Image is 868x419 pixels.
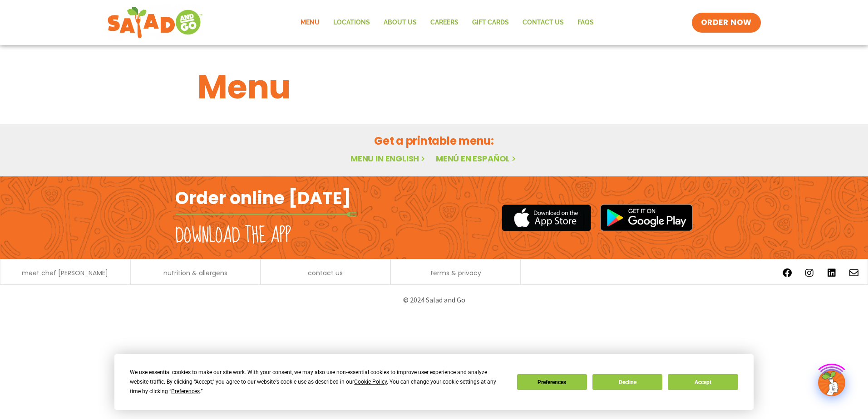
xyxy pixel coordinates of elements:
[571,12,601,33] a: FAQs
[517,374,587,390] button: Preferences
[114,354,754,410] div: Cookie Consent Prompt
[175,223,291,248] h2: Download the app
[163,270,227,276] a: nutrition & allergens
[130,368,506,396] div: We use essential cookies to make our site work. With your consent, we may also use non-essential ...
[465,12,516,33] a: GIFT CARDS
[294,12,601,33] nav: Menu
[692,13,761,33] a: ORDER NOW
[180,294,688,306] p: © 2024 Salad and Go
[326,12,377,33] a: Locations
[308,270,343,276] a: contact us
[294,12,326,33] a: Menu
[424,12,465,33] a: Careers
[197,133,671,149] h2: Get a printable menu:
[22,270,108,276] a: meet chef [PERSON_NAME]
[171,388,200,395] span: Preferences
[516,12,571,33] a: Contact Us
[107,5,203,41] img: new-SAG-logo-768×292
[197,63,671,112] h1: Menu
[600,204,693,231] img: google_play
[354,379,387,385] span: Cookie Policy
[701,17,752,28] span: ORDER NOW
[175,187,351,209] h2: Order online [DATE]
[436,153,518,164] a: Menú en español
[350,153,427,164] a: Menu in English
[377,12,424,33] a: About Us
[430,270,481,276] a: terms & privacy
[592,374,662,390] button: Decline
[502,203,591,233] img: appstore
[175,212,357,217] img: fork
[668,374,738,390] button: Accept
